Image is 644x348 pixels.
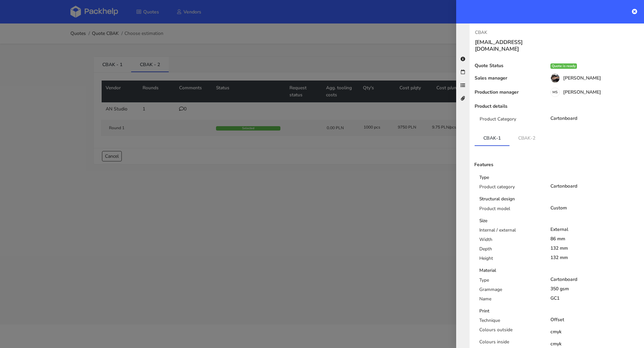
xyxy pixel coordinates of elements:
[479,308,489,314] b: Print
[474,227,545,236] div: Internal / external
[542,76,644,83] div: [PERSON_NAME]
[474,277,545,286] div: Type
[479,267,496,274] b: Material
[550,286,640,292] div: 350 gsm
[475,131,509,145] a: CBAK-1
[474,236,545,246] div: Width
[475,29,551,36] p: CBAK
[475,39,551,52] h3: [EMAIL_ADDRESS][DOMAIN_NAME]
[550,227,640,232] div: External
[509,131,544,145] a: CBAK-2
[542,90,644,97] div: [PERSON_NAME]
[474,184,545,193] div: Product category
[469,162,542,167] div: Features
[550,296,640,301] div: GC1
[550,63,577,69] div: Quote is ready
[470,76,542,83] div: Sales manager
[474,205,545,215] div: Product model
[550,317,640,322] div: Offset
[551,88,559,97] span: MS
[550,255,640,260] div: 132 mm
[550,341,640,347] div: cmyk
[550,329,640,335] div: cmyk
[479,196,515,202] b: Structural design
[550,184,640,189] div: Cartonboard
[550,246,640,251] div: 132 mm
[470,90,542,97] div: Production manager
[474,255,545,264] div: Height
[479,174,489,181] b: Type
[474,296,545,305] div: Name
[479,217,487,224] b: Size
[551,74,559,83] img: h8S1umVeNBiAOoKtbhkmAo4HTPikKnxROMO.jpg
[470,63,542,69] div: Quote Status
[550,277,640,282] div: Cartonboard
[474,327,545,339] div: Colours outside
[474,286,545,296] div: Grammage
[550,236,640,242] div: 86 mm
[550,205,640,211] div: Custom
[474,246,545,255] div: Depth
[470,104,542,109] div: Product details
[474,317,545,327] div: Technique
[475,116,545,125] div: Product Category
